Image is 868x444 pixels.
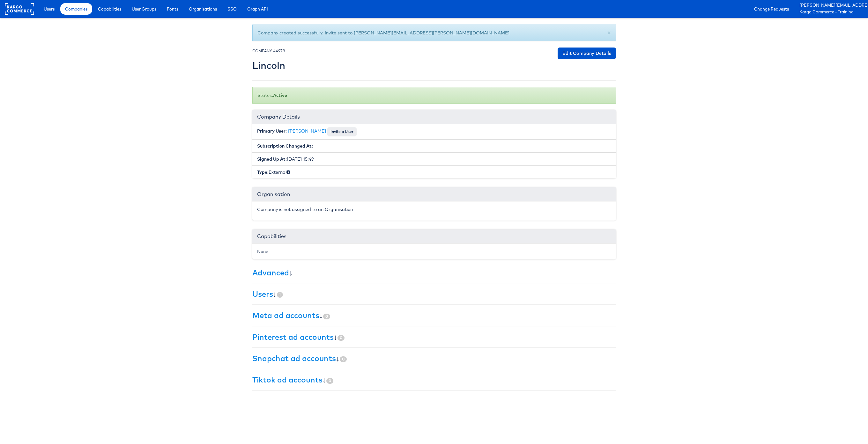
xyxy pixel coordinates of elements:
[607,29,611,36] button: Close
[162,3,183,15] a: Fonts
[252,289,273,299] a: Users
[252,268,289,277] a: Advanced
[252,25,616,41] div: Company created successfully. Invite sent to [PERSON_NAME][EMAIL_ADDRESS][PERSON_NAME][DOMAIN_NAME]
[247,6,268,12] span: Graph API
[93,3,126,15] a: Capabilities
[799,2,863,9] a: [PERSON_NAME][EMAIL_ADDRESS][PERSON_NAME][DOMAIN_NAME]
[257,156,287,162] b: Signed Up At:
[252,354,616,362] h3: ↓
[252,375,323,384] a: Tiktok ad accounts
[223,3,241,15] a: SSO
[252,268,616,277] h3: ↓
[327,127,357,136] button: Invite a User
[558,47,616,59] a: Edit Company Details
[167,6,178,12] span: Fonts
[252,229,616,244] div: Capabilities
[252,152,616,166] li: [DATE] 15:49
[252,290,616,298] h3: ↓
[252,110,616,124] div: Company Details
[288,128,326,134] a: [PERSON_NAME]
[252,311,616,319] h3: ↓
[65,6,87,12] span: Companies
[252,310,319,320] a: Meta ad accounts
[257,128,287,134] b: Primary User:
[257,248,611,255] div: None
[252,332,334,342] a: Pinterest ad accounts
[286,169,290,175] span: Internal (staff) or External (client)
[607,28,611,36] span: ×
[252,375,616,384] h3: ↓
[184,3,222,15] a: Organisations
[323,314,330,319] span: 0
[39,3,59,15] a: Users
[273,92,287,98] b: Active
[44,6,55,12] span: Users
[257,169,269,175] b: Type:
[252,48,285,53] small: COMPANY #4978
[227,6,237,12] span: SSO
[252,87,616,104] div: Status:
[338,335,345,341] span: 0
[257,143,313,149] b: Subscription Changed At:
[799,9,863,16] a: Kargo Commerce - Training
[252,187,616,201] div: Organisation
[252,60,285,71] h2: Lincoln
[277,292,283,298] span: 1
[127,3,161,15] a: User Groups
[252,333,616,341] h3: ↓
[340,356,347,362] span: 0
[98,6,121,12] span: Capabilities
[749,3,794,15] a: Change Requests
[132,6,156,12] span: User Groups
[252,165,616,178] li: External
[252,353,336,363] a: Snapchat ad accounts
[257,206,611,213] p: Company is not assigned to an Organisation
[242,3,273,15] a: Graph API
[326,378,333,384] span: 0
[60,3,92,15] a: Companies
[189,6,217,12] span: Organisations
